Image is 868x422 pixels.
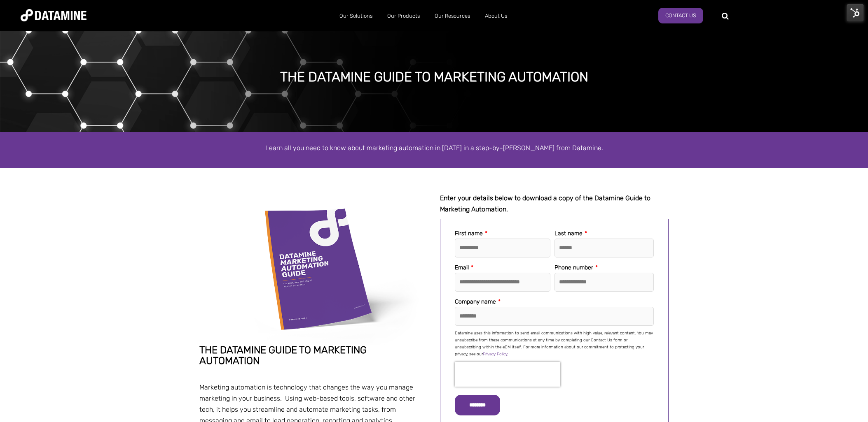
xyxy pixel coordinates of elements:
a: Privacy Policy [483,352,507,357]
a: Our Resources [427,5,477,27]
p: Datamine uses this information to send email communications with high value, relevant content. Yo... [455,330,654,358]
div: The datamine guide to Marketing Automation [97,70,770,85]
span: Learn all you need to know about marketing automation in [DATE] in a step-by-[PERSON_NAME] from D... [265,144,603,152]
span: Last name [554,230,583,237]
img: Marketing Automation Cover small [199,192,428,345]
span: Company name [455,298,496,305]
span: Email [455,264,469,271]
img: Datamine [21,9,87,21]
strong: Enter your details below to download a copy of the Datamine Guide to Marketing Automation. [440,194,650,213]
a: Our Products [380,5,427,27]
img: HubSpot Tools Menu Toggle [847,4,864,21]
strong: The Datamine Guide to Marketing Automation [199,344,367,366]
span: First name [455,230,483,237]
a: Our Solutions [332,5,380,27]
a: About Us [477,5,515,27]
iframe: reCAPTCHA [455,362,560,387]
a: Contact us [658,8,703,23]
span: Phone number [554,264,593,271]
